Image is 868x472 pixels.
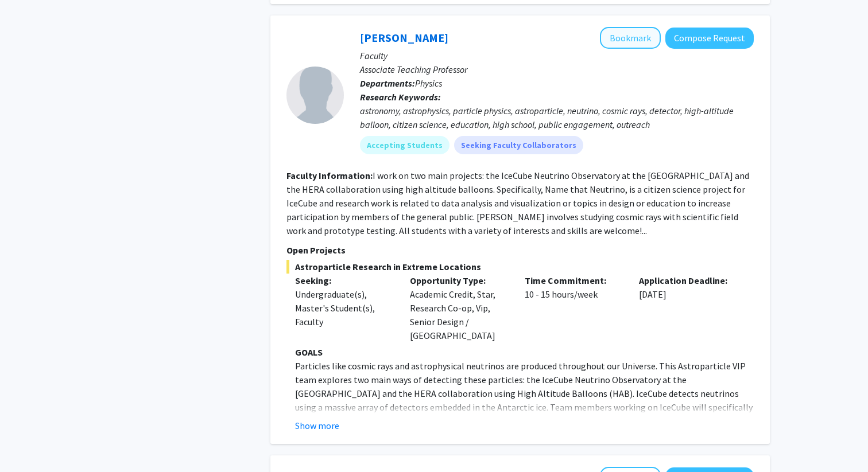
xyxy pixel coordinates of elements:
span: Astroparticle Research in Extreme Locations [286,260,754,274]
button: Compose Request to Christina Love [665,28,754,49]
p: Associate Teaching Professor [360,63,754,76]
div: 10 - 15 hours/week [516,274,631,342]
p: Application Deadline: [639,274,737,287]
div: Academic Credit, Star, Research Co-op, Vip, Senior Design / [GEOGRAPHIC_DATA] [401,274,516,342]
button: Show more [295,419,339,432]
p: Time Commitment: [525,274,622,287]
fg-read-more: I work on two main projects: the IceCube Neutrino Observatory at the [GEOGRAPHIC_DATA] and the HE... [286,170,749,236]
p: Faculty [360,49,754,63]
b: Faculty Information: [286,170,373,181]
p: Seeking: [295,274,393,287]
b: Departments: [360,77,415,89]
p: Particles like cosmic rays and astrophysical neutrinos are produced throughout our Universe. This... [295,359,754,455]
iframe: Chat [9,420,49,463]
mat-chip: Accepting Students [360,136,449,154]
p: Open Projects [286,243,754,257]
button: Add Christina Love to Bookmarks [600,27,661,49]
div: astronomy, astrophysics, particle physics, astroparticle, neutrino, cosmic rays, detector, high-a... [360,104,754,131]
mat-chip: Seeking Faculty Collaborators [454,136,583,154]
span: Physics [415,77,442,89]
a: [PERSON_NAME] [360,30,448,45]
p: Opportunity Type: [410,274,507,287]
div: [DATE] [630,274,745,342]
strong: GOALS [295,346,323,358]
b: Research Keywords: [360,91,441,103]
div: Undergraduate(s), Master's Student(s), Faculty [295,287,393,329]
